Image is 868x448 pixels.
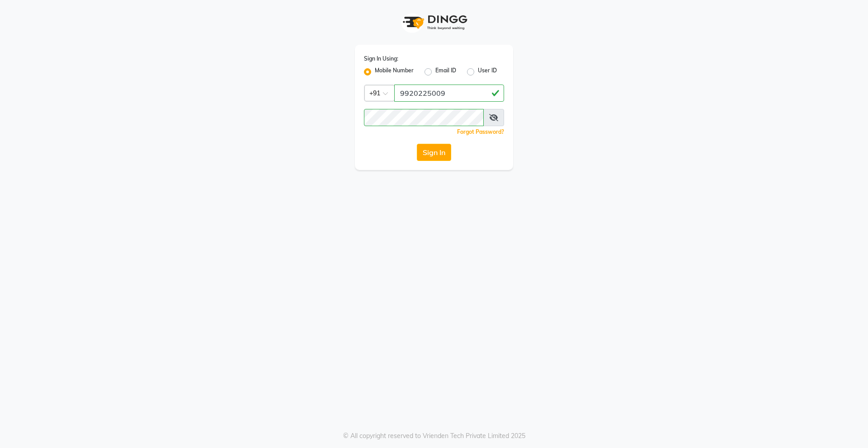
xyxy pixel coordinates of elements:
label: Mobile Number [375,66,414,77]
input: Username [394,85,504,102]
input: Username [364,109,484,126]
a: Forgot Password? [457,128,504,135]
img: logo1.svg [398,9,470,36]
button: Sign In [417,144,451,161]
label: User ID [478,66,497,77]
label: Email ID [435,66,456,77]
label: Sign In Using: [364,55,398,63]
